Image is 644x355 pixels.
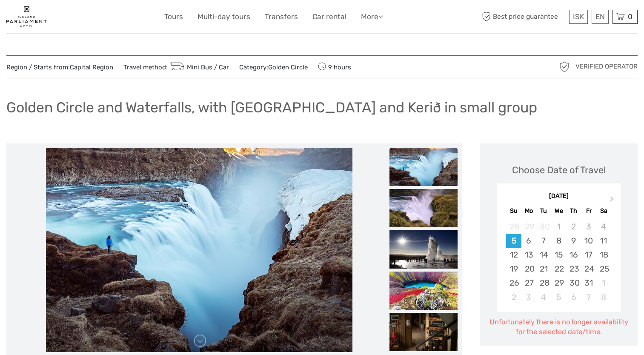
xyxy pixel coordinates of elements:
div: Not available Monday, September 29th, 2025 [521,220,536,234]
img: 6e696d45278c4d96b6db4c8d07283a51_slider_thumbnail.jpg [389,272,458,310]
div: Choose Saturday, November 8th, 2025 [596,290,611,304]
div: Tu [536,205,551,217]
div: Not available Sunday, September 28th, 2025 [506,220,521,234]
div: Choose Tuesday, October 28th, 2025 [536,276,551,290]
div: We [551,205,566,217]
span: Category: [239,63,308,72]
a: Capital Region [70,63,113,71]
img: verified_operator_grey_128.png [558,60,571,74]
a: Mini Bus / Car [168,63,229,71]
span: Verified Operator [575,62,638,71]
div: Choose Friday, October 31st, 2025 [581,276,596,290]
img: da3af14b02c64d67a19c04839aa2854d_slider_thumbnail.jpg [389,148,458,186]
div: Choose Wednesday, October 29th, 2025 [551,276,566,290]
a: Tours [164,11,183,23]
div: Choose Saturday, October 25th, 2025 [596,262,611,276]
div: month 2025-10 [500,220,618,304]
div: Choose Thursday, November 6th, 2025 [566,290,581,304]
div: Choose Friday, October 10th, 2025 [581,234,596,248]
div: Choose Monday, October 20th, 2025 [521,262,536,276]
div: Choose Date of Travel [512,163,606,177]
div: Fr [581,205,596,217]
div: Choose Monday, October 13th, 2025 [521,248,536,262]
div: Choose Friday, October 17th, 2025 [581,248,596,262]
div: Choose Thursday, October 16th, 2025 [566,248,581,262]
div: Choose Sunday, October 5th, 2025 [506,234,521,248]
div: Not available Thursday, October 2nd, 2025 [566,220,581,234]
div: Choose Sunday, October 19th, 2025 [506,262,521,276]
div: Choose Wednesday, October 8th, 2025 [551,234,566,248]
a: Transfers [265,11,298,23]
img: 1848-c15d606b-bed4-4dbc-ad79-bfc14b96aa50_logo_small.jpg [6,6,47,27]
div: Choose Wednesday, November 5th, 2025 [551,290,566,304]
a: Multi-day tours [197,11,250,23]
div: Choose Friday, October 24th, 2025 [581,262,596,276]
span: 0 [627,12,634,21]
div: Choose Thursday, October 9th, 2025 [566,234,581,248]
div: Choose Tuesday, October 14th, 2025 [536,248,551,262]
div: Th [566,205,581,217]
div: Choose Wednesday, October 22nd, 2025 [551,262,566,276]
div: Mo [521,205,536,217]
div: Choose Monday, November 3rd, 2025 [521,290,536,304]
div: Choose Saturday, October 11th, 2025 [596,234,611,248]
img: 5bd67b2d2fe64c578c767537748864d2_main_slider.jpg [46,148,352,352]
div: Not available Saturday, October 4th, 2025 [596,220,611,234]
span: 9 hours [318,61,351,73]
div: Not available Tuesday, September 30th, 2025 [536,220,551,234]
div: Choose Saturday, October 18th, 2025 [596,248,611,262]
div: Choose Friday, November 7th, 2025 [581,290,596,304]
a: Golden Circle [268,63,308,71]
span: Travel method: [123,61,229,73]
div: Unfortunately there is no longer availability for the selected date/time. [488,317,629,337]
span: ISK [573,12,584,21]
div: Choose Sunday, November 2nd, 2025 [506,290,521,304]
div: Choose Thursday, October 30th, 2025 [566,276,581,290]
div: Choose Tuesday, November 4th, 2025 [536,290,551,304]
div: Choose Tuesday, October 7th, 2025 [536,234,551,248]
button: Next Month [606,194,620,208]
div: [DATE] [497,192,621,201]
div: Choose Monday, October 6th, 2025 [521,234,536,248]
a: More [361,11,383,23]
div: Choose Thursday, October 23rd, 2025 [566,262,581,276]
img: ba60030af6fe4243a1a88458776d35f3_slider_thumbnail.jpg [389,313,458,351]
div: Not available Wednesday, October 1st, 2025 [551,220,566,234]
img: 959bc2ac4db84b72b9c6d67abd91b9a5_slider_thumbnail.jpg [389,189,458,227]
span: Region / Starts from: [6,63,113,72]
div: EN [592,10,609,24]
div: Choose Tuesday, October 21st, 2025 [536,262,551,276]
div: Not available Friday, October 3rd, 2025 [581,220,596,234]
a: Car rental [312,11,346,23]
div: Su [506,205,521,217]
div: Choose Monday, October 27th, 2025 [521,276,536,290]
span: Best price guarantee [480,10,567,24]
h1: Golden Circle and Waterfalls, with [GEOGRAPHIC_DATA] and Kerið in small group [6,99,537,116]
div: Choose Sunday, October 26th, 2025 [506,276,521,290]
div: Sa [596,205,611,217]
div: Choose Wednesday, October 15th, 2025 [551,248,566,262]
div: Choose Sunday, October 12th, 2025 [506,248,521,262]
div: Choose Saturday, November 1st, 2025 [596,276,611,290]
img: 8af6e9cde5ef40d8b6fa327880d0e646_slider_thumbnail.jpg [389,230,458,269]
